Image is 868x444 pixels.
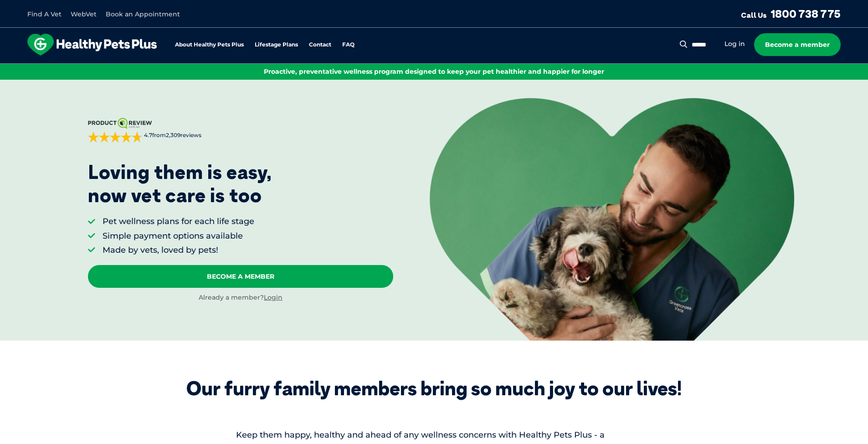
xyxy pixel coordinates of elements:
[186,377,682,400] div: Our furry family members bring so much joy to our lives!
[88,293,393,302] div: Already a member?
[88,161,272,207] p: Loving them is easy, now vet care is too
[71,10,97,18] a: WebVet
[309,42,331,48] a: Contact
[264,293,282,301] a: Login
[175,42,244,48] a: About Healthy Pets Plus
[88,132,143,143] div: 4.7 out of 5 stars
[430,98,794,340] img: <p>Loving them is easy, <br /> now vet care is too</p>
[103,216,254,227] li: Pet wellness plans for each life stage
[144,132,152,138] strong: 4.7
[88,265,393,288] a: Become A Member
[255,42,298,48] a: Lifestage Plans
[27,34,157,56] img: hpp-logo
[741,10,767,20] span: Call Us
[678,40,689,49] button: Search
[724,40,745,48] a: Log in
[27,10,62,18] a: Find A Vet
[143,132,201,139] span: from
[741,7,841,20] a: Call Us1800 738 775
[103,245,254,256] li: Made by vets, loved by pets!
[342,42,354,48] a: FAQ
[106,10,180,18] a: Book an Appointment
[754,33,841,56] a: Become a member
[103,230,254,242] li: Simple payment options available
[88,118,393,143] a: 4.7from2,309reviews
[166,132,201,138] span: 2,309 reviews
[264,67,604,76] span: Proactive, preventative wellness program designed to keep your pet healthier and happier for longer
